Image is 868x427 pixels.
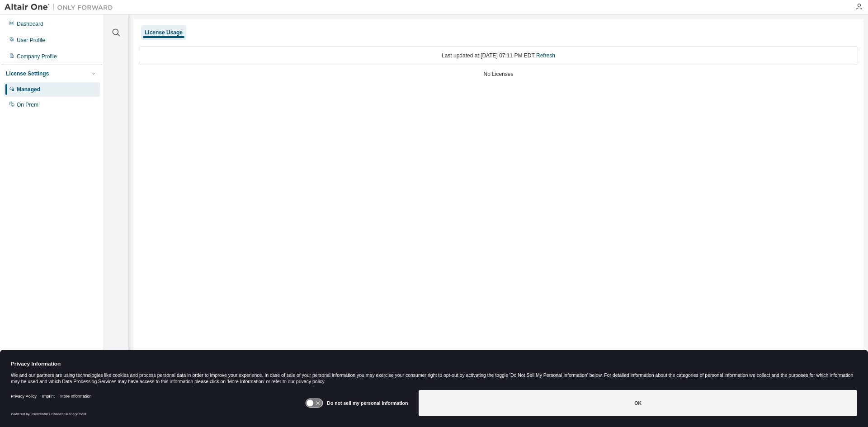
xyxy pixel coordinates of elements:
div: License Settings [6,70,49,77]
a: Refresh [536,52,555,59]
div: Last updated at: [DATE] 07:11 PM EDT [139,46,858,65]
div: Dashboard [17,20,43,28]
div: User Profile [17,37,45,44]
div: Company Profile [17,53,57,60]
img: Altair One [5,3,118,12]
div: License Usage [145,29,183,36]
div: No Licenses [139,70,858,78]
div: Managed [17,86,40,93]
div: On Prem [17,101,38,108]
